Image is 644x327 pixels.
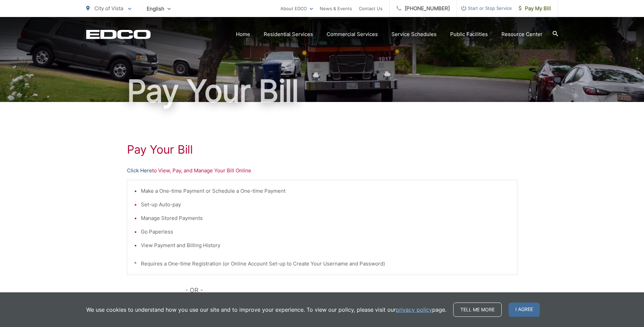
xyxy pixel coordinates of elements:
h1: Pay Your Bill [86,74,558,108]
a: Home [236,30,250,38]
a: privacy policy [396,306,432,314]
a: Contact Us [359,4,383,13]
p: * Requires a One-time Registration (or Online Account Set-up to Create Your Username and Password) [134,260,510,268]
span: English [142,3,176,15]
a: Service Schedules [391,30,437,38]
p: to View, Pay, and Manage Your Bill Online [127,167,517,175]
h1: Pay Your Bill [127,143,517,156]
a: EDCD logo. Return to the homepage. [86,30,151,39]
li: View Payment and Billing History [141,241,510,249]
a: About EDCO [280,4,313,13]
li: Manage Stored Payments [141,214,510,222]
p: - OR - [185,285,517,295]
a: News & Events [320,4,352,13]
p: We use cookies to understand how you use our site and to improve your experience. To view our pol... [86,306,446,314]
a: Commercial Services [327,30,378,38]
span: City of Vista [94,5,123,12]
a: Click Here [127,167,152,175]
li: Go Paperless [141,228,510,236]
a: Tell me more [453,303,502,317]
a: Resource Center [501,30,542,38]
span: Pay My Bill [519,4,551,13]
a: Public Facilities [450,30,488,38]
a: Residential Services [264,30,313,38]
span: I agree [509,303,540,317]
li: Make a One-time Payment or Schedule a One-time Payment [141,187,510,195]
li: Set-up Auto-pay [141,201,510,209]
